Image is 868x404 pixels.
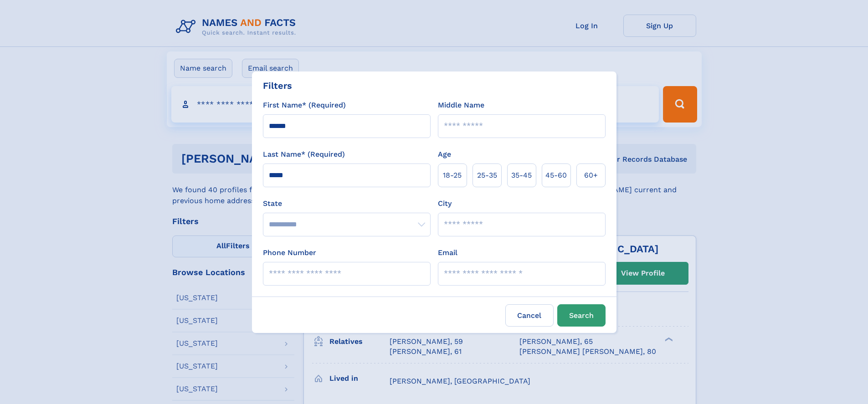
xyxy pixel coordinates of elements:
div: Filters [263,79,292,92]
span: 45‑60 [545,170,567,181]
label: Age [438,149,451,160]
span: 25‑35 [477,170,497,181]
span: 35‑45 [511,170,532,181]
span: 18‑25 [443,170,462,181]
label: Cancel [505,304,554,327]
label: Middle Name [438,100,484,111]
label: City [438,198,452,209]
button: Search [557,304,606,327]
label: Last Name* (Required) [263,149,345,160]
span: 60+ [584,170,598,181]
label: First Name* (Required) [263,100,346,111]
label: State [263,198,431,209]
label: Phone Number [263,247,316,258]
label: Email [438,247,457,258]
